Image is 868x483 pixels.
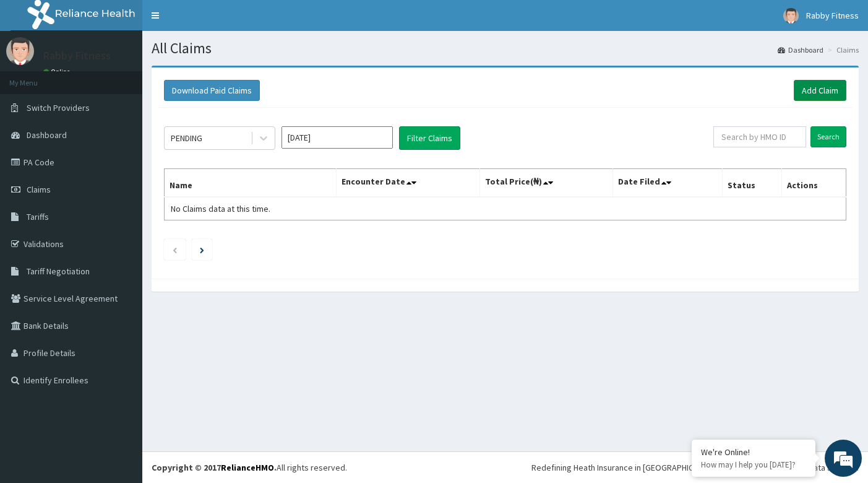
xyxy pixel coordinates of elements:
a: Online [43,67,73,76]
th: Actions [782,169,846,198]
div: PENDING [171,132,202,144]
span: Tariff Negotiation [27,266,90,277]
footer: All rights reserved. [142,451,868,483]
button: Download Paid Claims [164,80,260,101]
span: Rabby Fitness [806,10,859,21]
img: User Image [6,37,34,65]
span: No Claims data at this time. [171,203,270,214]
div: We're Online! [701,446,806,458]
a: Previous page [172,244,178,255]
span: Switch Providers [27,102,90,113]
span: Tariffs [27,211,49,222]
li: Claims [825,45,859,55]
strong: Copyright © 2017 . [152,462,277,473]
a: Next page [200,244,204,255]
a: Dashboard [778,45,823,55]
span: Claims [27,184,51,195]
p: Rabby Fitness [43,50,111,61]
input: Search [810,126,846,147]
a: Add Claim [794,80,846,101]
a: RelianceHMO [221,462,274,473]
input: Search by HMO ID [713,126,806,147]
span: Dashboard [27,129,67,141]
th: Name [165,169,337,198]
p: How may I help you today? [701,459,806,470]
th: Encounter Date [336,169,479,198]
th: Status [723,169,782,198]
img: User Image [783,8,799,24]
th: Date Filed [612,169,723,198]
h1: All Claims [152,40,859,56]
div: Redefining Heath Insurance in [GEOGRAPHIC_DATA] using Telemedicine and Data Science! [531,461,859,474]
th: Total Price(₦) [479,169,612,198]
input: Select Month and Year [281,126,393,149]
button: Filter Claims [399,126,460,150]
